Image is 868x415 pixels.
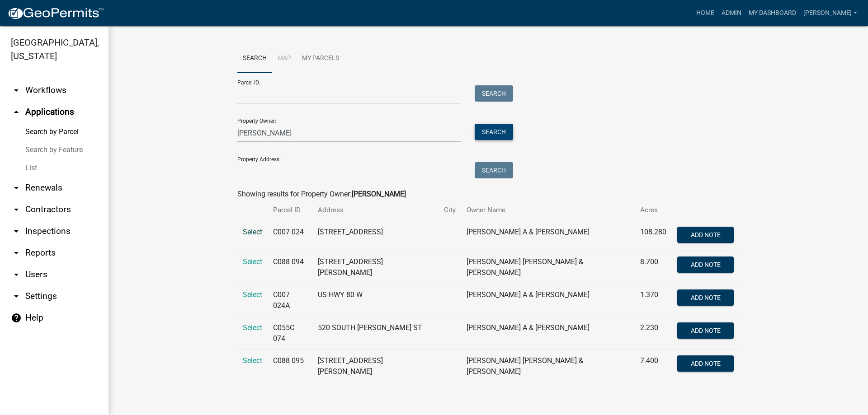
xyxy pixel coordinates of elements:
[312,284,438,317] td: US HWY 80 W
[268,284,312,317] td: C007 024A
[461,251,635,284] td: [PERSON_NAME] [PERSON_NAME] & [PERSON_NAME]
[690,360,720,367] span: Add Note
[243,356,262,365] a: Select
[11,107,22,117] i: arrow_drop_up
[11,247,22,258] i: arrow_drop_down
[11,204,22,215] i: arrow_drop_down
[475,162,513,178] button: Search
[690,294,720,301] span: Add Note
[677,355,734,372] button: Add Note
[312,221,438,251] td: [STREET_ADDRESS]
[11,85,22,96] i: arrow_drop_down
[11,182,22,193] i: arrow_drop_down
[461,284,635,317] td: [PERSON_NAME] A & [PERSON_NAME]
[461,350,635,383] td: [PERSON_NAME] [PERSON_NAME] & [PERSON_NAME]
[461,317,635,350] td: [PERSON_NAME] A & [PERSON_NAME]
[11,312,22,323] i: help
[268,200,312,221] th: Parcel ID
[439,200,461,221] th: City
[312,251,438,284] td: [STREET_ADDRESS][PERSON_NAME]
[635,200,672,221] th: Acres
[11,291,22,302] i: arrow_drop_down
[635,221,672,251] td: 108.280
[237,189,739,200] div: Showing results for Property Owner:
[268,317,312,350] td: C055C 074
[243,290,262,299] a: Select
[312,350,438,383] td: [STREET_ADDRESS][PERSON_NAME]
[475,85,513,102] button: Search
[677,256,734,273] button: Add Note
[475,124,513,140] button: Search
[268,251,312,284] td: C088 094
[461,221,635,251] td: [PERSON_NAME] A & [PERSON_NAME]
[635,251,672,284] td: 8.700
[677,289,734,306] button: Add Note
[268,350,312,383] td: C088 095
[690,231,720,238] span: Add Note
[677,227,734,243] button: Add Note
[690,327,720,334] span: Add Note
[237,44,272,73] a: Search
[297,44,344,73] a: My Parcels
[268,221,312,251] td: C007 024
[693,5,718,22] a: Home
[312,200,438,221] th: Address
[461,200,635,221] th: Owner Name
[745,5,800,22] a: My Dashboard
[635,350,672,383] td: 7.400
[352,190,406,198] strong: [PERSON_NAME]
[635,317,672,350] td: 2.230
[718,5,745,22] a: Admin
[635,284,672,317] td: 1.370
[312,317,438,350] td: 520 SOUTH [PERSON_NAME] ST
[11,269,22,280] i: arrow_drop_down
[243,257,262,266] a: Select
[690,261,720,268] span: Add Note
[243,323,262,332] a: Select
[677,322,734,339] button: Add Note
[243,228,262,236] a: Select
[800,5,861,22] a: [PERSON_NAME]
[11,226,22,237] i: arrow_drop_down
